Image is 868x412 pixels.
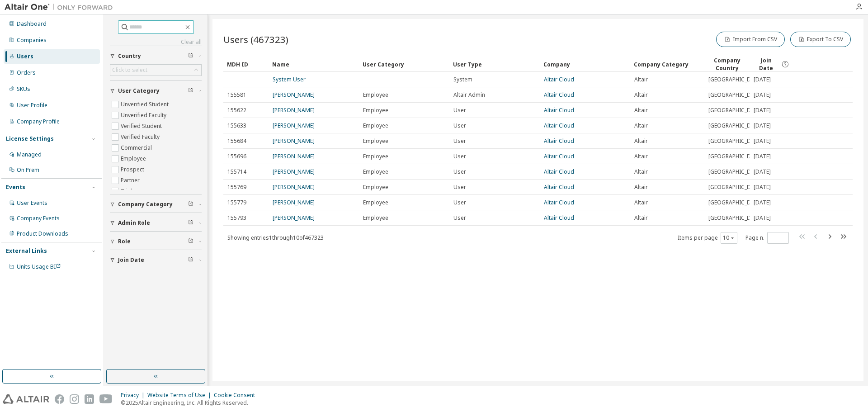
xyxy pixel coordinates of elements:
a: [PERSON_NAME] [273,106,315,114]
div: Product Downloads [17,230,68,237]
div: Website Terms of Use [147,392,214,399]
span: Altair [634,122,648,129]
a: Altair Cloud [544,122,574,129]
span: Clear filter [188,219,193,227]
label: Commercial [121,142,154,153]
span: Employee [363,184,388,191]
span: [DATE] [754,168,771,175]
span: [GEOGRAPHIC_DATA] [708,91,763,99]
label: Unverified Student [121,99,170,110]
span: 155779 [227,199,246,206]
label: Verified Student [121,121,164,132]
button: Company Category [110,194,202,214]
label: Employee [121,153,148,164]
span: System [453,76,472,83]
span: [DATE] [754,184,771,191]
div: Click to select [110,65,201,76]
button: Role [110,232,202,251]
img: instagram.svg [70,394,79,404]
button: Admin Role [110,213,202,233]
div: Company Events [17,215,60,222]
span: 155633 [227,122,246,129]
span: Employee [363,199,388,206]
span: Altair [634,214,648,222]
a: [PERSON_NAME] [273,152,315,160]
span: [GEOGRAPHIC_DATA] [708,107,763,114]
span: Country [118,52,141,60]
span: User [453,107,466,114]
a: System User [273,76,306,83]
a: [PERSON_NAME] [273,183,315,191]
div: Users [17,53,33,60]
span: User Category [118,87,160,95]
span: [GEOGRAPHIC_DATA] [708,122,763,129]
span: [DATE] [754,137,771,145]
a: Altair Cloud [544,214,574,222]
a: [PERSON_NAME] [273,199,315,206]
a: [PERSON_NAME] [273,122,315,129]
a: Altair Cloud [544,199,574,206]
span: Altair [634,184,648,191]
span: 155714 [227,168,246,175]
span: 155684 [227,137,246,145]
span: 155581 [227,91,246,99]
a: [PERSON_NAME] [273,214,315,222]
span: Altair [634,168,648,175]
a: [PERSON_NAME] [273,137,315,145]
span: [GEOGRAPHIC_DATA] [708,137,763,145]
p: © 2025 Altair Engineering, Inc. All Rights Reserved. [121,399,260,407]
span: Clear filter [188,201,193,208]
div: External Links [6,247,47,255]
div: User Events [17,199,47,207]
div: Click to select [112,66,147,74]
div: Company [543,57,627,71]
span: User [453,184,466,191]
span: [GEOGRAPHIC_DATA] [708,76,763,83]
span: User [453,214,466,222]
span: [GEOGRAPHIC_DATA] [708,199,763,206]
span: Altair [634,76,648,83]
span: Join Date [118,256,144,264]
button: Country [110,46,202,66]
div: Privacy [121,392,147,399]
span: [GEOGRAPHIC_DATA] [708,184,763,191]
label: Unverified Faculty [121,110,168,121]
span: User [453,168,466,175]
span: Employee [363,137,388,145]
span: Altair [634,153,648,160]
div: Events [6,184,25,191]
a: Altair Cloud [544,168,574,175]
a: [PERSON_NAME] [273,168,315,175]
span: Clear filter [188,52,193,60]
button: Import From CSV [716,32,785,47]
span: User [453,137,466,145]
span: Admin Role [118,219,150,227]
a: Altair Cloud [544,76,574,83]
span: [DATE] [754,199,771,206]
a: Altair Cloud [544,183,574,191]
button: 10 [723,234,735,242]
span: Company Category [118,201,173,208]
span: Clear filter [188,238,193,245]
div: User Profile [17,102,47,109]
span: User [453,122,466,129]
div: User Type [453,57,536,71]
div: MDH ID [227,57,265,71]
span: User [453,153,466,160]
span: Employee [363,168,388,175]
span: 155769 [227,184,246,191]
span: [DATE] [754,153,771,160]
div: On Prem [17,166,39,174]
span: Showing entries 1 through 10 of 467323 [227,234,324,242]
label: Partner [121,175,142,186]
span: Altair [634,91,648,99]
img: facebook.svg [55,394,64,404]
img: youtube.svg [99,394,113,404]
span: [DATE] [754,91,771,99]
div: Cookie Consent [214,392,260,399]
span: Altair [634,107,648,114]
span: Clear filter [188,256,193,264]
div: License Settings [6,135,54,142]
span: Clear filter [188,87,193,95]
div: Managed [17,151,42,158]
